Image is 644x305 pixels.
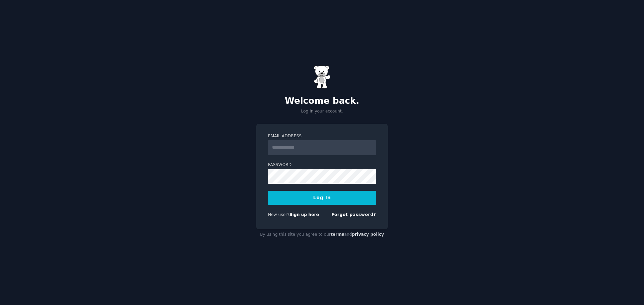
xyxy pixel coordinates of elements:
label: Password [268,162,376,168]
span: New user? [268,212,289,217]
div: By using this site you agree to our and [256,229,388,240]
h2: Welcome back. [256,96,388,106]
a: privacy policy [352,232,384,237]
a: terms [331,232,344,237]
button: Log In [268,191,376,205]
a: Forgot password? [331,212,376,217]
p: Log in your account. [256,108,388,115]
a: Sign up here [289,212,319,217]
img: Gummy Bear [314,65,330,89]
label: Email Address [268,133,376,139]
